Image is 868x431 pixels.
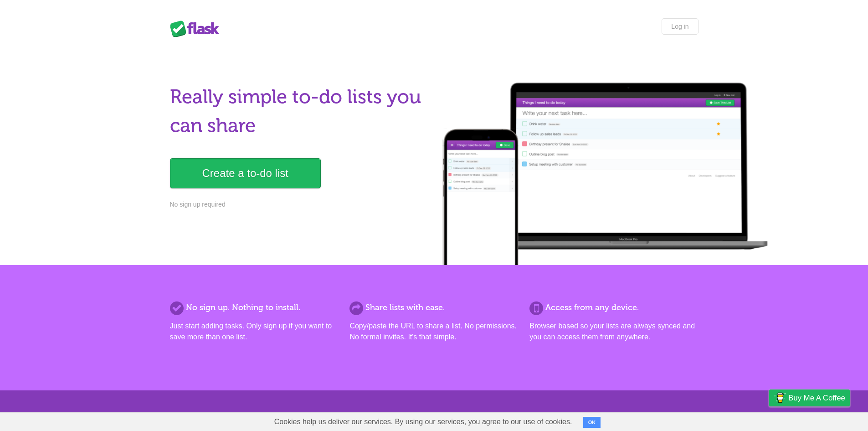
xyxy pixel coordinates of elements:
[170,321,339,343] p: Just start adding tasks. Only sign up if you want to save more than one list.
[583,417,601,428] button: OK
[349,301,518,314] h2: Share lists with ease.
[170,158,321,188] a: Create a to-do list
[170,83,429,140] h1: Really simple to-do lists you can share
[170,200,429,209] p: No sign up required
[788,390,845,406] span: Buy me a coffee
[662,18,698,35] a: Log in
[349,321,518,343] p: Copy/paste the URL to share a list. No permissions. No formal invites. It's that simple.
[769,389,850,406] a: Buy me a coffee
[529,321,698,343] p: Browser based so your lists are always synced and you can access them from anywhere.
[265,413,581,431] span: Cookies help us deliver our services. By using our services, you agree to our use of cookies.
[774,390,786,405] img: Buy me a coffee
[170,301,339,314] h2: No sign up. Nothing to install.
[529,301,698,314] h2: Access from any device.
[170,21,225,37] div: Flask Lists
